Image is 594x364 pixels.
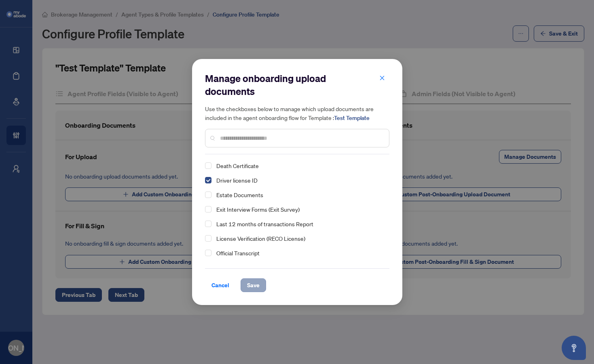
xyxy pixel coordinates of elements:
[213,204,385,214] span: Exit Interview Forms (Exit Survey)
[205,250,211,256] span: Select Official Transcript
[205,221,211,227] span: Select Last 12 months of transactions Report
[562,336,586,360] button: Open asap
[247,279,260,292] span: Save
[213,175,385,185] span: Driver license ID
[205,162,211,169] span: Select Death Certificate
[334,114,370,122] span: Test Template
[216,177,258,184] span: Driver license ID
[213,161,385,170] span: Death Certificate
[213,219,385,229] span: Last 12 months of transactions Report
[213,248,385,258] span: Official Transcript
[213,190,385,200] span: Estate Documents
[211,279,229,292] span: Cancel
[216,235,305,242] span: License Verification (RECO License)
[379,75,385,81] span: close
[241,278,266,292] button: Save
[216,206,300,213] span: Exit Interview Forms (Exit Survey)
[216,220,313,227] span: Last 12 months of transactions Report
[216,191,263,198] span: Estate Documents
[216,162,259,169] span: Death Certificate
[205,235,211,242] span: Select License Verification (RECO License)
[205,177,211,183] span: Select Driver license ID
[205,104,389,122] h5: Use the checkboxes below to manage which upload documents are included in the agent onboarding fl...
[205,278,236,292] button: Cancel
[205,191,211,198] span: Select Estate Documents
[205,206,211,213] span: Select Exit Interview Forms (Exit Survey)
[216,249,260,257] span: Official Transcript
[205,72,389,98] h2: Manage onboarding upload documents
[213,234,385,243] span: License Verification (RECO License)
